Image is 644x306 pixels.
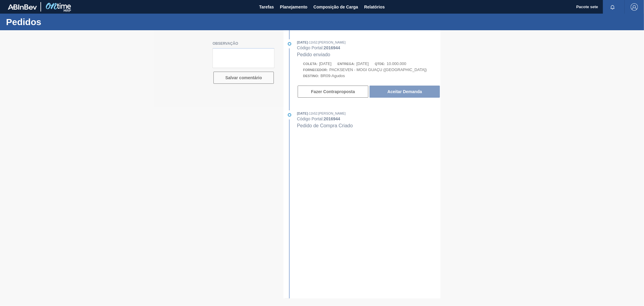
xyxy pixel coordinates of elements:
font: Tarefas [259,5,274,9]
button: Notificações [603,3,622,11]
font: Pacote sete [576,5,598,9]
img: TNhmsLtSVTkK8tSr43FrP2fwEKptu5GPRR3wAAAABJRU5ErkJggg== [8,4,37,10]
font: Composição de Carga [313,5,358,9]
font: Relatórios [364,5,385,9]
img: Sair [631,3,638,11]
font: Pedidos [6,17,41,27]
font: Planejamento [280,5,307,9]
